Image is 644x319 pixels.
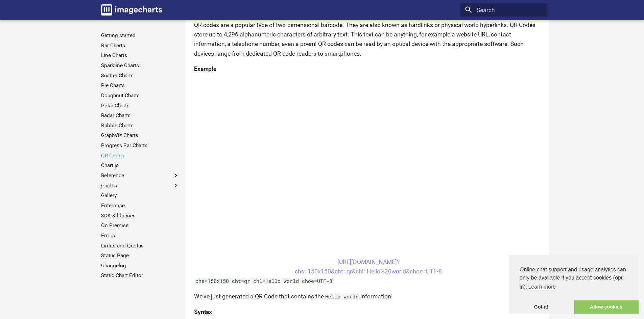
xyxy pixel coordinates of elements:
a: Polar Charts [101,102,179,109]
a: Bubble Charts [101,122,179,129]
span: Online chat support and usage analytics can only be available if you accept cookies (opt-in). [520,266,628,292]
a: Limits and Quotas [101,242,179,249]
a: GraphViz Charts [101,132,179,139]
a: dismiss cookie message [509,300,574,314]
a: Pie Charts [101,82,179,89]
label: Reference [101,172,179,179]
a: Radar Charts [101,112,179,119]
h4: Example [194,64,543,74]
a: Line Charts [101,52,179,59]
a: On Premise [101,222,179,229]
a: Static Chart Editor [101,272,179,279]
a: Enterprise [101,202,179,209]
p: QR codes are a popular type of two-dimensional barcode. They are also known as hardlinks or physi... [194,20,543,58]
a: allow cookies [574,300,639,314]
p: We've just generated a QR Code that contains the information! [194,292,543,301]
a: Chart.js [101,162,179,169]
a: SDK & libraries [101,212,179,219]
a: Doughnut Charts [101,92,179,99]
a: QR Codes [101,152,179,159]
img: logo [101,4,162,16]
a: Errors [101,232,179,239]
a: Gallery [101,192,179,199]
a: Scatter Charts [101,72,179,79]
code: chs=150x150 cht=qr chl=Hello world choe=UTF-8 [194,277,334,284]
div: cookieconsent [509,255,639,314]
a: Bar Charts [101,42,179,49]
a: Image-Charts documentation [98,1,165,18]
code: Hello world [324,293,360,300]
h4: Syntax [194,307,543,317]
a: [URL][DOMAIN_NAME]?chs=150x150&cht=qr&chl=Hello%20world&choe=UTF-8 [295,259,442,275]
label: Guides [101,182,179,189]
a: Progress Bar Charts [101,142,179,149]
a: Changelog [101,262,179,269]
a: Status Page [101,252,179,259]
a: Sparkline Charts [101,62,179,69]
input: Search [460,3,547,17]
a: Getting started [101,32,179,39]
a: learn more about cookies [527,282,557,292]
